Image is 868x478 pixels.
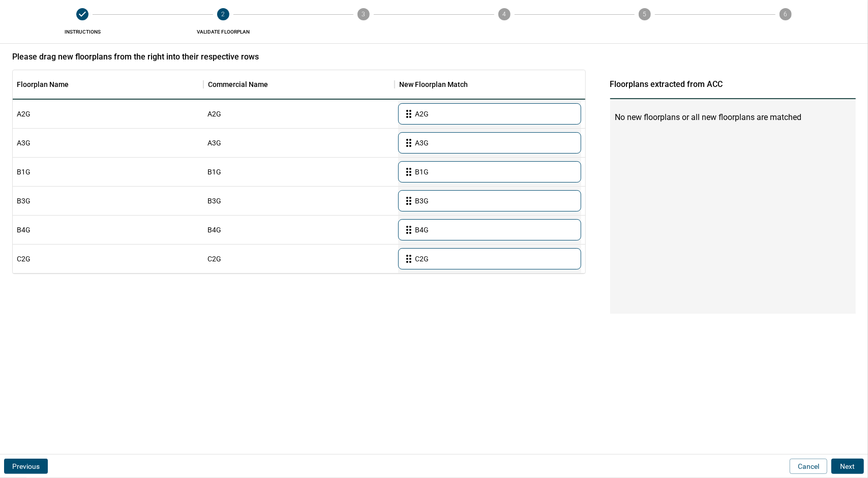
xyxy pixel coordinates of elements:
div: No new floorplans or all new floorplans are matched [615,104,851,130]
button: Previous [4,459,48,474]
span: Instructions [16,28,149,35]
div: B1G [13,168,203,176]
span: Confirm [720,28,852,35]
div: B4G [203,226,394,234]
text: 3 [362,11,366,18]
text: 2 [221,11,225,18]
span: Validate COMMON_AREA [579,28,711,35]
div: B4G [13,226,203,234]
div: New Floorplan Match [394,80,585,88]
div: A2G [398,103,581,125]
div: A2G [203,110,394,118]
div: A3G [203,139,394,147]
div: B4G [398,219,581,241]
span: [GEOGRAPHIC_DATA] [297,28,430,35]
div: B1G [203,168,394,176]
div: A2G [13,110,203,118]
div: C2G [203,255,394,263]
div: Floorplan Name [13,80,203,88]
div: A3G [13,139,203,147]
button: Cancel [790,459,827,474]
text: 4 [502,11,506,18]
div: A3G [398,132,581,154]
div: Commercial Name [203,80,394,88]
button: Next [831,459,864,474]
span: Validate FLOORPLAN [157,28,290,35]
div: C2G [13,255,203,263]
span: Validate SITE [438,28,571,35]
div: B3G [398,190,581,212]
div: Floorplans extracted from ACC [610,70,856,99]
div: B1G [398,161,581,183]
text: 6 [784,11,787,18]
div: B3G [13,197,203,205]
div: C2G [398,248,581,270]
div: Please drag new floorplans from the right into their respective rows [12,52,856,70]
div: B3G [203,197,394,205]
text: 5 [643,11,647,18]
